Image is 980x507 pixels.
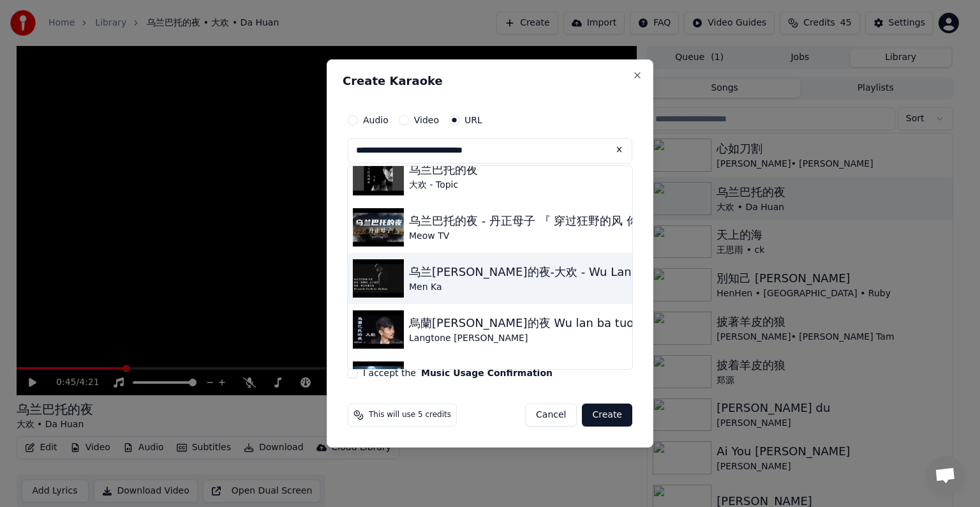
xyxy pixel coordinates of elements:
[353,259,404,298] img: 乌兰巴托的夜-大欢 - Wu Lan Ba Tuo De Ye - Da Huan
[409,332,881,345] div: Langtone [PERSON_NAME]
[363,116,389,125] label: Audio
[464,116,482,125] label: URL
[409,365,891,383] div: [PERSON_NAME] Ba Tuo De Ye Ulan Batar DiMalam Hari ~ Singer ~ 大 欢 ~ Da Huan
[343,75,637,87] h2: Create Karaoke
[353,157,404,195] img: 乌兰巴托的夜
[421,368,553,377] button: I accept the
[353,361,404,400] img: Wu Lan Ba Tuo De Ye Ulan Batar DiMalam Hari ~ Singer ~ 大 欢 ~ Da Huan
[582,404,632,427] button: Create
[363,368,553,377] label: I accept the
[409,161,478,179] div: 乌兰巴托的夜
[369,410,451,420] span: This will use 5 credits
[414,116,439,125] label: Video
[353,310,404,349] img: 烏蘭巴托的夜 Wu lan ba tuo de ye 大歡 Da Huan #動態歌詞 Lyrics Music
[409,230,836,243] div: Meow TV
[409,212,836,230] div: 乌兰巴托的夜 - 丹正母子 『 穿过狂野的风 你慢些走 / 那我用沉默告诉你 我醉了酒』
[409,263,770,281] div: 乌兰[PERSON_NAME]的夜-大欢 - Wu Lan Ba Tuo De Ye - Da Huan
[525,404,577,427] button: Cancel
[353,208,404,246] img: 乌兰巴托的夜 - 丹正母子 『 穿过狂野的风 你慢些走 / 那我用沉默告诉你 我醉了酒』
[409,179,478,192] div: 大欢 - Topic
[409,314,881,332] div: 烏蘭[PERSON_NAME]的夜 Wu lan ba tuo de ye 大歡 Da Huan #動態歌詞 Lyrics Music
[409,281,770,294] div: Men Ka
